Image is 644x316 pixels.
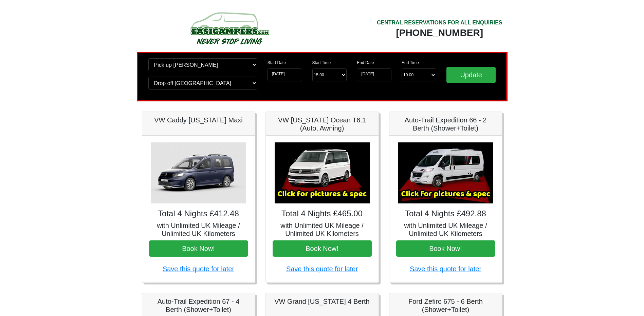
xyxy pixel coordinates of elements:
[396,221,495,238] h5: with Unlimited UK Mileage / Unlimited UK Kilometers
[165,9,294,47] img: campers-checkout-logo.png
[377,27,502,39] div: [PHONE_NUMBER]
[396,297,495,314] h5: Ford Zefiro 675 - 6 Berth (Shower+Toilet)
[286,265,358,273] a: Save this quote for later
[149,297,248,314] h5: Auto-Trail Expedition 67 - 4 Berth (Shower+Toilet)
[396,116,495,132] h5: Auto-Trail Expedition 66 - 2 Berth (Shower+Toilet)
[275,142,370,203] img: VW California Ocean T6.1 (Auto, Awning)
[163,265,234,273] a: Save this quote for later
[357,60,374,66] label: End Date
[377,19,502,27] div: CENTRAL RESERVATIONS FOR ALL ENQUIRIES
[149,221,248,238] h5: with Unlimited UK Mileage / Unlimited UK Kilometers
[357,68,391,81] input: Return Date
[273,209,372,219] h4: Total 4 Nights £465.00
[396,209,495,219] h4: Total 4 Nights £492.88
[273,297,372,305] h5: VW Grand [US_STATE] 4 Berth
[268,60,286,66] label: Start Date
[273,116,372,132] h5: VW [US_STATE] Ocean T6.1 (Auto, Awning)
[396,240,495,257] button: Book Now!
[446,67,496,83] input: Update
[151,142,246,203] img: VW Caddy California Maxi
[268,68,302,81] input: Start Date
[312,60,331,66] label: Start Time
[398,142,493,203] img: Auto-Trail Expedition 66 - 2 Berth (Shower+Toilet)
[402,60,419,66] label: End Time
[149,240,248,257] button: Book Now!
[410,265,481,273] a: Save this quote for later
[149,209,248,219] h4: Total 4 Nights £412.48
[273,221,372,238] h5: with Unlimited UK Mileage / Unlimited UK Kilometers
[273,240,372,257] button: Book Now!
[149,116,248,124] h5: VW Caddy [US_STATE] Maxi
